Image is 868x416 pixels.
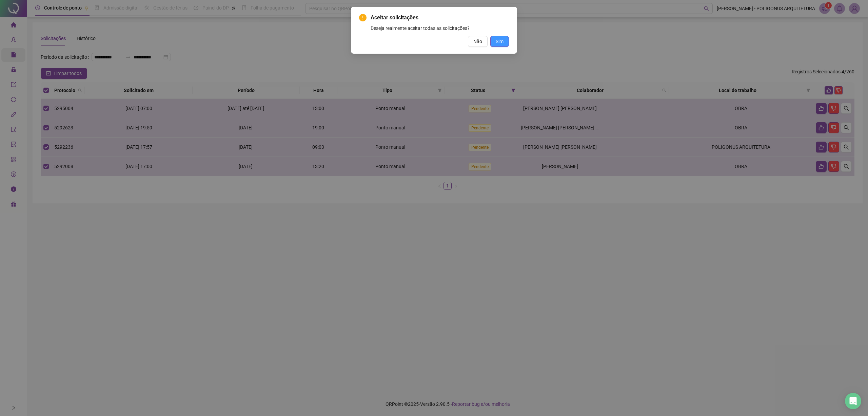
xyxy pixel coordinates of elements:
span: Não [473,38,482,45]
span: Sim [496,38,504,45]
span: Aceitar solicitações [371,14,509,22]
div: Open Intercom Messenger [845,393,861,409]
div: Deseja realmente aceitar todas as solicitações? [371,24,509,32]
button: Não [468,36,488,47]
span: exclamation-circle [359,14,367,21]
button: Sim [490,36,509,47]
